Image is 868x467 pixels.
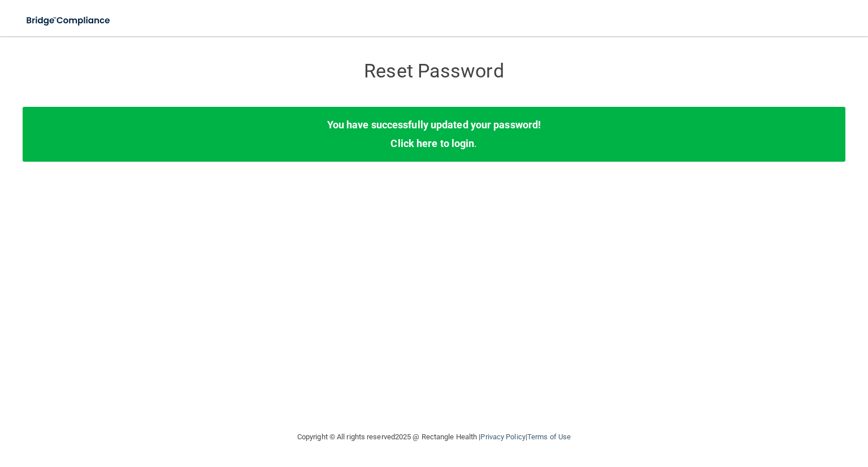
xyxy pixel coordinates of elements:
a: Click here to login [390,137,474,149]
a: Terms of Use [527,433,571,441]
div: Copyright © All rights reserved 2025 @ Rectangle Health | | [228,419,640,455]
img: bridge_compliance_login_screen.278c3ca4.svg [17,9,121,32]
h3: Reset Password [228,60,640,81]
b: You have successfully updated your password! [327,119,541,131]
div: . [23,107,845,161]
a: Privacy Policy [480,433,525,441]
